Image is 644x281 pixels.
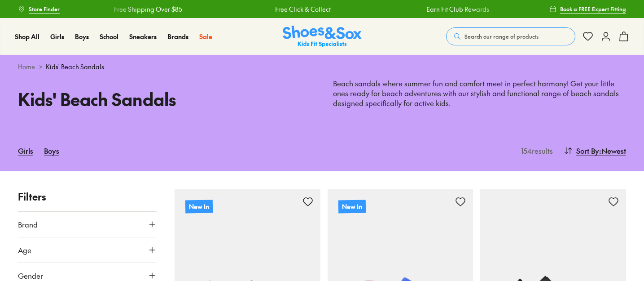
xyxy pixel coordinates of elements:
a: Boys [44,141,59,161]
button: Search our range of products [446,27,575,45]
a: Free Click & Collect [275,4,330,14]
p: Filters [18,189,157,204]
button: Brand [18,212,157,237]
p: 154 results [517,145,553,156]
p: New In [338,200,365,213]
p: Beach sandals where summer fun and comfort meet in perfect harmony! Get your little ones ready fo... [333,79,626,108]
span: : Newest [599,145,626,156]
a: Girls [50,32,64,41]
a: Home [18,62,35,71]
a: Sneakers [129,32,157,41]
a: Book a FREE Expert Fitting [549,1,626,17]
h1: Kids' Beach Sandals [18,86,311,112]
span: Gender [18,270,43,281]
span: Sort By [576,145,599,156]
a: Brands [167,32,188,41]
img: SNS_Logo_Responsive.svg [283,26,362,48]
a: Earn Fit Club Rewards [426,4,489,14]
a: Sale [199,32,212,41]
p: New In [185,200,213,213]
a: Boys [75,32,89,41]
a: School [100,32,118,41]
span: Search our range of products [464,32,539,40]
a: Shoes & Sox [283,26,362,48]
span: Book a FREE Expert Fitting [560,5,626,13]
a: Store Finder [18,1,60,17]
button: Age [18,237,157,263]
a: Shop All [15,32,39,41]
span: Store Finder [29,5,60,13]
button: Sort By:Newest [564,141,626,161]
a: Free Shipping Over $85 [114,4,182,14]
div: > [18,62,626,71]
span: Kids' Beach Sandals [46,62,104,71]
a: Girls [18,141,33,161]
span: Age [18,245,31,255]
span: Brand [18,219,38,230]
